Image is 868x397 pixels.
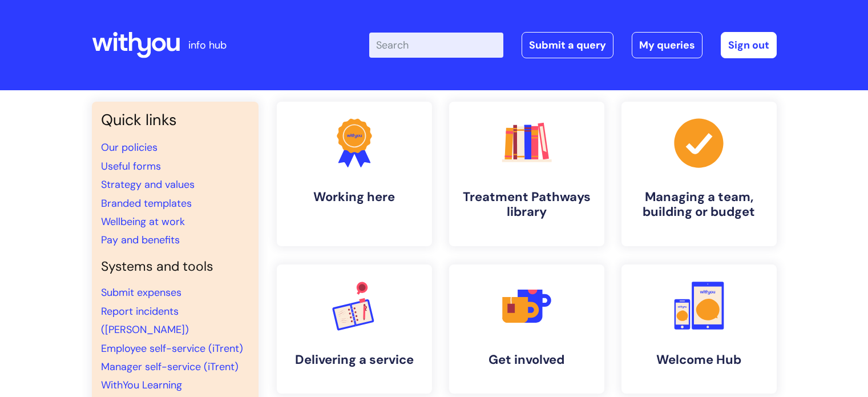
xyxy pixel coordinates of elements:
a: Welcome Hub [621,264,777,394]
h4: Systems and tools [101,259,249,275]
h4: Managing a team, building or budget [631,190,768,220]
p: info hub [188,36,227,54]
a: Manager self-service (iTrent) [101,360,239,374]
input: Search [369,33,503,58]
a: Sign out [721,32,777,58]
h4: Working here [286,190,423,204]
h4: Treatment Pathways library [458,190,595,220]
a: Delivering a service [277,264,432,394]
a: Pay and benefits [101,233,180,247]
a: My queries [632,32,703,58]
a: Employee self-service (iTrent) [101,342,243,355]
a: Submit a query [522,32,613,58]
a: Get involved [449,264,604,394]
div: | - [369,32,777,58]
a: Strategy and values [101,178,195,191]
a: Our policies [101,141,158,154]
h3: Quick links [101,111,249,129]
a: Branded templates [101,197,192,210]
h4: Delivering a service [286,352,423,367]
h4: Welcome Hub [631,352,768,367]
a: Useful forms [101,159,161,173]
h4: Get involved [458,352,595,367]
a: Report incidents ([PERSON_NAME]) [101,304,189,336]
a: Treatment Pathways library [449,102,604,246]
a: Working here [277,102,432,246]
a: Managing a team, building or budget [621,102,777,246]
a: WithYou Learning [101,378,182,392]
a: Wellbeing at work [101,215,185,228]
a: Submit expenses [101,286,181,299]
